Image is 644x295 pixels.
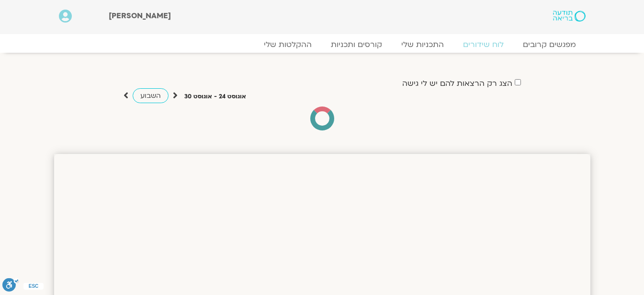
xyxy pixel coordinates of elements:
[184,92,246,102] p: אוגוסט 24 - אוגוסט 30
[321,40,392,49] a: קורסים ותכניות
[109,11,171,21] span: [PERSON_NAME]
[453,40,513,49] a: לוח שידורים
[254,40,321,49] a: ההקלטות שלי
[140,91,161,100] span: השבוע
[59,40,586,49] nav: Menu
[513,40,586,49] a: מפגשים קרובים
[402,79,512,88] label: הצג רק הרצאות להם יש לי גישה
[133,88,169,103] a: השבוע
[392,40,453,49] a: התכניות שלי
